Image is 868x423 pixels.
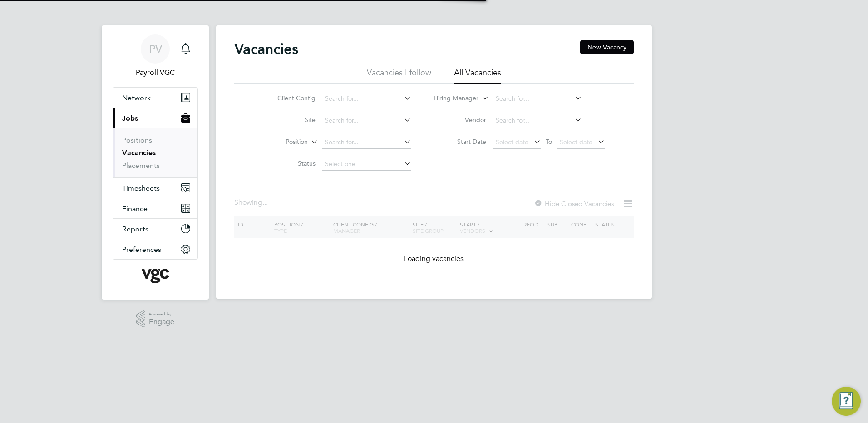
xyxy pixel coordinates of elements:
[262,198,268,207] span: ...
[832,387,861,416] button: Engage Resource Center
[122,148,156,157] a: Vacancies
[496,138,528,146] span: Select date
[122,225,148,233] span: Reports
[122,184,160,192] span: Timesheets
[580,40,634,54] button: New Vacancy
[434,116,486,124] label: Vendor
[234,198,270,207] div: Showing
[122,161,160,170] a: Placements
[322,93,411,105] input: Search for...
[263,116,316,124] label: Site
[543,136,555,148] span: To
[322,114,411,127] input: Search for...
[149,43,162,55] span: PV
[113,34,198,78] a: PVPayroll VGC
[102,25,209,300] nav: Main navigation
[263,159,316,167] label: Status
[113,67,198,78] span: Payroll VGC
[534,199,614,208] label: Hide Closed Vacancies
[122,136,152,144] a: Positions
[493,114,582,127] input: Search for...
[426,94,478,103] label: Hiring Manager
[113,198,197,218] button: Finance
[256,138,308,147] label: Position
[113,239,197,259] button: Preferences
[234,40,298,58] h2: Vacancies
[322,136,411,149] input: Search for...
[322,158,411,171] input: Select one
[122,93,151,102] span: Network
[113,88,197,108] button: Network
[113,219,197,239] button: Reports
[113,128,197,177] div: Jobs
[149,318,174,326] span: Engage
[560,138,592,146] span: Select date
[493,93,582,105] input: Search for...
[113,178,197,198] button: Timesheets
[136,310,175,328] a: Powered byEngage
[434,138,486,146] label: Start Date
[122,114,138,123] span: Jobs
[122,204,148,213] span: Finance
[142,269,169,283] img: vgcgroup-logo-retina.png
[113,269,198,283] a: Go to home page
[263,94,316,102] label: Client Config
[454,67,501,84] li: All Vacancies
[367,67,431,84] li: Vacancies I follow
[113,108,197,128] button: Jobs
[149,310,174,318] span: Powered by
[122,245,161,254] span: Preferences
